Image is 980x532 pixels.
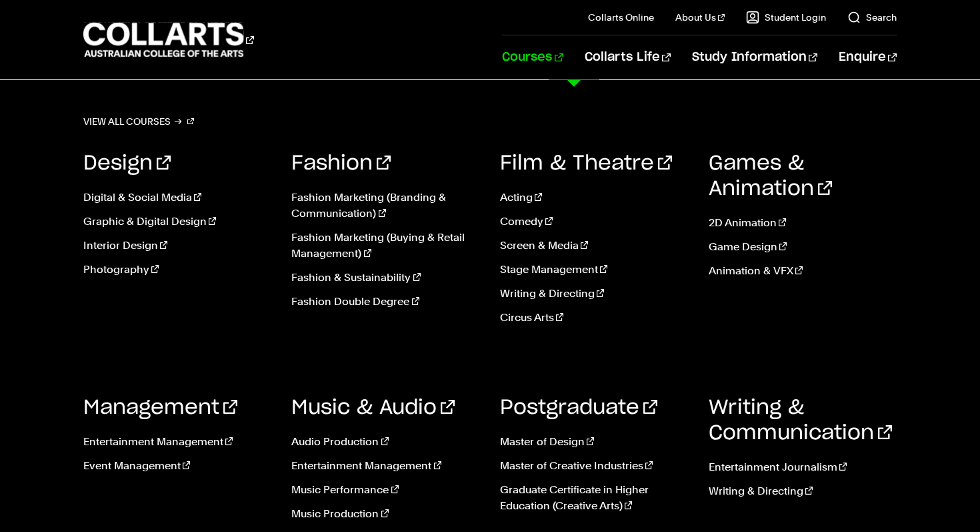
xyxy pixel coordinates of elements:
[291,294,480,310] a: Fashion Double Degree
[709,483,897,499] a: Writing & Directing
[83,398,237,418] a: Management
[83,434,272,450] a: Entertainment Management
[709,215,897,231] a: 2D Animation
[500,190,689,206] a: Acting
[502,35,563,79] a: Courses
[692,35,817,79] a: Study Information
[709,459,897,475] a: Entertainment Journalism
[709,239,897,255] a: Game Design
[83,21,254,59] div: Go to homepage
[500,310,689,326] a: Circus Arts
[588,11,654,24] a: Collarts Online
[709,154,832,199] a: Games & Animation
[83,458,272,474] a: Event Management
[83,214,272,230] a: Graphic & Digital Design
[291,190,480,222] a: Fashion Marketing (Branding & Communication)
[500,214,689,230] a: Comedy
[500,262,689,278] a: Stage Management
[500,458,689,474] a: Master of Creative Industries
[500,482,689,514] a: Graduate Certificate in Higher Education (Creative Arts)
[500,154,672,174] a: Film & Theatre
[291,154,391,174] a: Fashion
[500,398,657,418] a: Postgraduate
[83,238,272,254] a: Interior Design
[291,398,455,418] a: Music & Audio
[500,286,689,302] a: Writing & Directing
[746,11,826,24] a: Student Login
[83,190,272,206] a: Digital & Social Media
[291,482,480,498] a: Music Performance
[585,35,671,79] a: Collarts Life
[291,434,480,450] a: Audio Production
[847,11,897,24] a: Search
[291,506,480,522] a: Music Production
[709,398,892,443] a: Writing & Communication
[291,458,480,474] a: Entertainment Management
[83,112,194,131] a: View all courses
[291,270,480,286] a: Fashion & Sustainability
[709,263,897,279] a: Animation & VFX
[839,35,897,79] a: Enquire
[675,11,725,24] a: About Us
[83,262,272,278] a: Photography
[500,434,689,450] a: Master of Design
[83,154,171,174] a: Design
[291,230,480,262] a: Fashion Marketing (Buying & Retail Management)
[500,238,689,254] a: Screen & Media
